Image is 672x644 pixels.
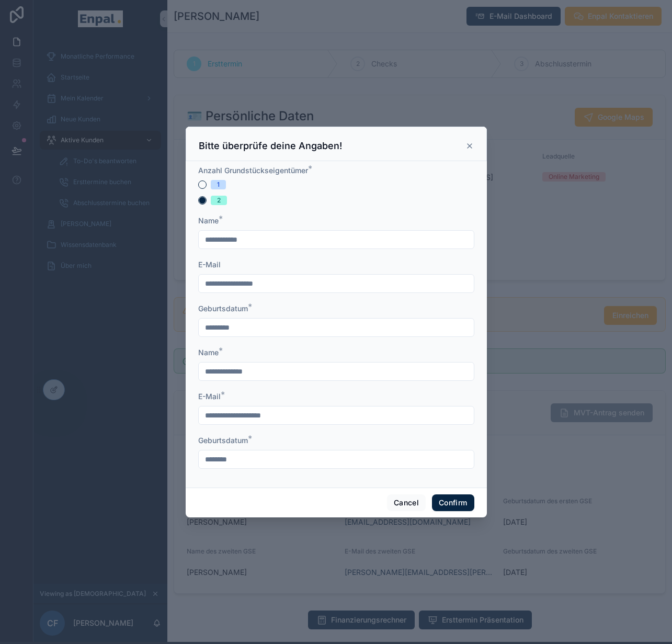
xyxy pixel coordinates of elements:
[198,216,219,225] span: Name
[217,180,220,189] div: 1
[198,304,248,313] span: Geburtsdatum
[387,494,426,511] button: Cancel
[198,392,221,401] span: E-Mail
[217,196,221,205] div: 2
[198,348,219,357] span: Name
[198,436,248,445] span: Geburtsdatum
[432,494,474,511] button: Confirm
[199,140,342,152] h3: Bitte überprüfe deine Angaben!
[198,260,221,269] span: E-Mail
[198,166,308,175] span: Anzahl Grundstückseigentümer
